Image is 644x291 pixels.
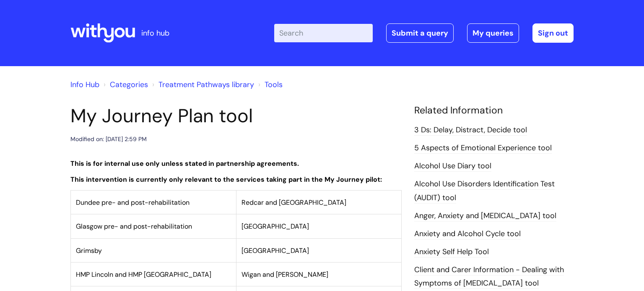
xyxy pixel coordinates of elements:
a: Categories [110,80,148,90]
a: Tools [265,80,283,90]
span: Wigan and [PERSON_NAME] [241,270,328,279]
span: Dundee pre- and post-rehabilitation [76,198,190,207]
p: info hub [141,26,169,40]
span: [GEOGRAPHIC_DATA] [241,246,309,255]
li: Tools [256,78,283,91]
h1: My Journey Plan tool [70,105,402,127]
span: Grimsby [76,246,102,255]
a: Info Hub [70,80,99,90]
strong: This intervention is currently only relevant to the services taking part in the My Journey pilot: [70,175,382,184]
span: HMP Lincoln and HMP [GEOGRAPHIC_DATA] [76,270,211,279]
h4: Related Information [414,105,574,116]
div: Modified on: [DATE] 2:59 PM [70,134,147,144]
div: | - [274,23,574,43]
span: Glasgow pre- and post-rehabilitation [76,222,192,231]
a: Alcohol Use Disorders Identification Test (AUDIT) tool [414,179,555,203]
a: My queries [467,23,519,43]
a: Submit a query [386,23,454,43]
a: Treatment Pathways library [158,80,254,90]
input: Search [274,24,373,42]
strong: This is for internal use only unless stated in partnership agreements. [70,159,299,168]
a: Anxiety and Alcohol Cycle tool [414,229,521,239]
li: Treatment Pathways library [150,78,254,91]
a: Anger, Anxiety and [MEDICAL_DATA] tool [414,211,556,221]
a: Alcohol Use Diary tool [414,161,491,172]
a: 5 Aspects of Emotional Experience tool [414,143,552,154]
a: Anxiety Self Help Tool [414,247,489,258]
span: [GEOGRAPHIC_DATA] [241,222,309,231]
a: Sign out [532,23,574,43]
span: Redcar and [GEOGRAPHIC_DATA] [241,198,346,207]
a: 3 Ds: Delay, Distract, Decide tool [414,125,527,136]
a: Client and Carer Information - Dealing with Symptoms of [MEDICAL_DATA] tool [414,265,564,289]
li: Solution home [101,78,148,91]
